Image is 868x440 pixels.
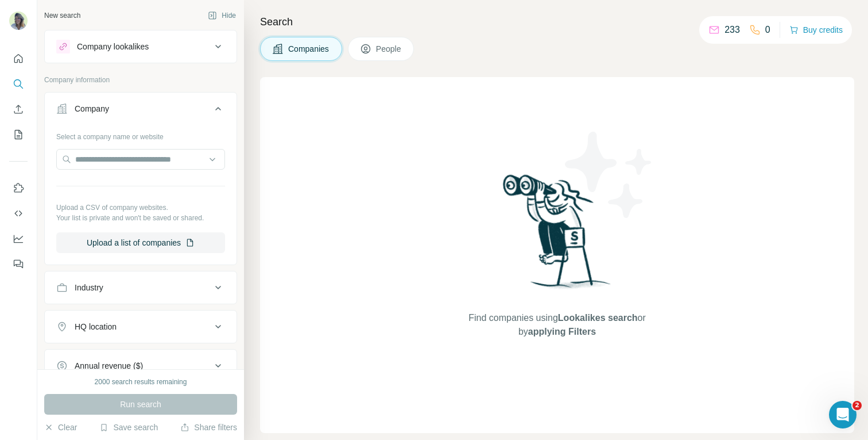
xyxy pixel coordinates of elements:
[56,232,225,253] button: Upload a list of companies
[75,360,143,372] div: Annual revenue ($)
[376,43,402,55] span: People
[44,10,80,21] div: New search
[557,123,661,227] img: Surfe Illustration - Stars
[44,75,237,85] p: Company information
[200,7,244,24] button: Hide
[260,14,854,30] h4: Search
[465,311,649,339] span: Find companies using or by
[852,401,862,410] span: 2
[45,274,237,301] button: Industry
[45,33,237,60] button: Company lookalikes
[56,202,225,213] p: Upload a CSV of company websites.
[9,228,28,249] button: Dashboard
[95,377,187,387] div: 2000 search results remaining
[99,422,158,433] button: Save search
[528,327,596,336] span: applying Filters
[288,43,330,55] span: Companies
[75,103,109,114] div: Company
[45,95,237,127] button: Company
[77,41,149,52] div: Company lookalikes
[9,48,28,69] button: Quick start
[558,313,638,323] span: Lookalikes search
[44,422,77,433] button: Clear
[9,203,28,224] button: Use Surfe API
[75,282,103,293] div: Industry
[56,127,225,142] div: Select a company name or website
[765,23,770,37] p: 0
[9,74,28,94] button: Search
[724,23,740,37] p: 233
[45,313,237,340] button: HQ location
[75,321,117,332] div: HQ location
[9,124,28,145] button: My lists
[45,352,237,380] button: Annual revenue ($)
[180,422,237,433] button: Share filters
[9,178,28,198] button: Use Surfe on LinkedIn
[56,213,225,223] p: Your list is private and won't be saved or shared.
[9,99,28,120] button: Enrich CSV
[498,171,617,300] img: Surfe Illustration - Woman searching with binoculars
[829,401,857,428] iframe: Intercom live chat
[9,254,28,274] button: Feedback
[9,12,28,30] img: Avatar
[789,22,843,38] button: Buy credits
